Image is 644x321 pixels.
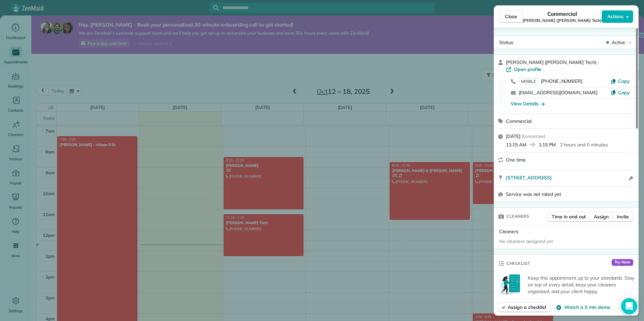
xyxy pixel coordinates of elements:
[611,89,630,96] button: Copy
[612,259,633,266] span: Try Now
[541,78,582,84] span: [PHONE_NUMBER]
[607,13,623,20] span: Actions
[507,213,529,220] span: Cleaners
[611,78,630,84] button: Copy
[505,13,517,20] span: Close
[618,78,630,84] span: Copy
[519,78,582,84] a: MOBILE[PHONE_NUMBER]
[547,10,577,18] span: Commercial
[506,133,520,139] span: [DATE]
[499,228,518,235] span: Cleaners
[612,39,625,46] span: Active
[506,141,526,148] span: 11:15 AM
[547,212,590,222] button: Time in and out
[617,213,629,220] span: Invite
[506,174,552,181] span: [STREET_ADDRESS]
[589,212,613,222] button: Assign
[519,90,598,96] a: [EMAIL_ADDRESS][DOMAIN_NAME]
[523,18,602,23] span: [PERSON_NAME] ([PERSON_NAME] Tech)
[556,304,610,311] button: Watch a 5 min demo
[621,298,637,314] div: Open Intercom Messenger
[594,213,609,220] span: Assign
[597,60,600,65] span: ·
[511,100,545,107] button: View Details
[506,157,526,163] span: One time
[499,39,513,45] span: Status
[499,10,523,23] button: Close
[627,174,635,182] button: Open access information
[514,66,541,73] span: Open profile
[560,141,608,148] p: 2 hours and 0 minutes
[528,275,635,295] p: Keep this appointment up to your standards. Stay on top of every detail, keep your cleaners organ...
[522,133,546,139] span: ( tomorrow )
[506,191,561,198] span: Service was not rated yet
[612,212,633,222] button: Invite
[506,174,627,181] a: [STREET_ADDRESS]
[499,238,553,244] span: No cleaners assigned yet
[507,260,530,267] span: Checklist
[519,78,538,85] span: MOBILE
[508,304,546,311] span: Assign a checklist
[498,302,551,312] button: Assign a checklist
[564,304,610,311] span: Watch a 5 min demo
[506,59,597,65] span: [PERSON_NAME] ([PERSON_NAME] Tech)
[539,141,556,148] span: 1:15 PM
[506,118,532,124] span: Commercial
[506,66,541,73] a: Open profile
[618,90,630,96] span: Copy
[552,213,586,220] span: Time in and out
